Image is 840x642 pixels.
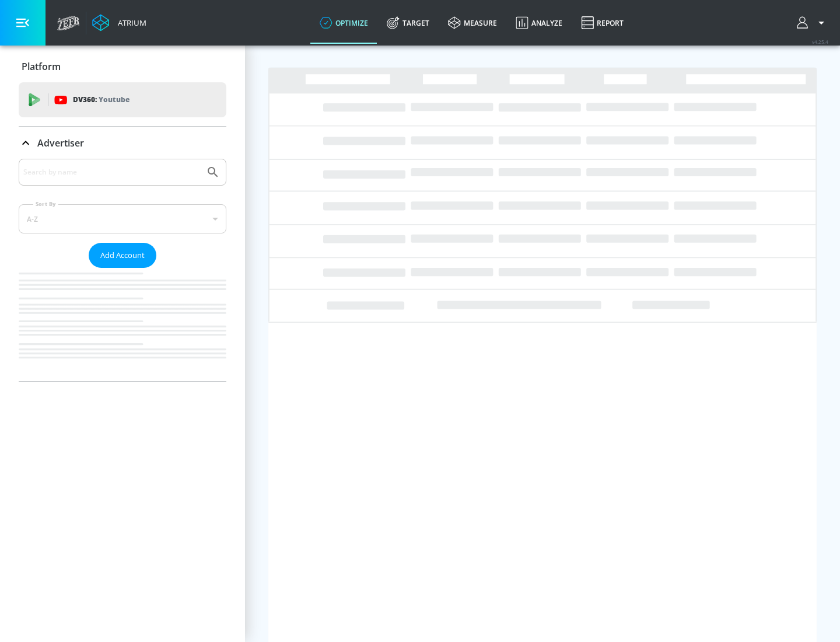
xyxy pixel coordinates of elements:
button: Add Account [89,243,156,268]
span: Add Account [100,249,145,262]
div: DV360: Youtube [19,82,226,117]
p: Platform [22,60,61,73]
div: Atrium [113,18,146,28]
a: Target [377,2,439,44]
a: Report [572,2,633,44]
a: measure [439,2,506,44]
div: Advertiser [19,127,226,159]
a: Analyze [506,2,572,44]
p: Youtube [99,93,129,106]
a: Atrium [92,14,146,32]
div: A-Z [19,204,226,233]
input: Search by name [23,165,200,180]
label: Sort By [33,200,58,208]
span: v 4.25.4 [812,39,828,45]
p: Advertiser [37,137,84,149]
nav: list of Advertiser [19,268,226,381]
a: optimize [310,2,377,44]
div: Platform [19,50,226,83]
p: DV360: [73,93,129,106]
div: Advertiser [19,159,226,381]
